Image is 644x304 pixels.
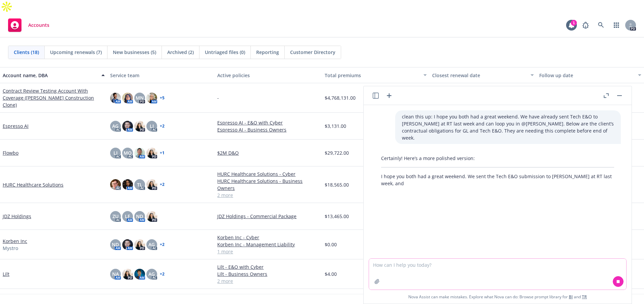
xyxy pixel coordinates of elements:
span: $13,465.00 [325,213,349,220]
img: photo [146,211,157,222]
a: Espresso AI [3,122,29,130]
a: JDZ Holdings [3,213,31,220]
a: $2M D&O [217,149,319,156]
img: photo [110,179,121,190]
a: Report a Bug [579,18,592,32]
a: + 2 [160,124,165,128]
a: 1 more [217,248,319,255]
img: photo [146,93,157,103]
a: Lilt - Business Owners [217,270,319,277]
a: Espresso AI - E&O with Cyber [217,119,319,126]
a: Flowbo [3,149,18,156]
span: New businesses (5) [113,49,156,56]
p: Certainly! Here’s a more polished version: [381,155,614,162]
button: Total premiums [322,67,429,83]
span: AG [148,270,155,277]
span: $18,565.00 [325,181,349,188]
a: BI [569,294,573,300]
span: NA [112,270,119,277]
span: Nova Assist can make mistakes. Explore what Nova can do: Browse prompt library for and [366,290,629,304]
span: $0.00 [325,241,337,248]
a: Korben Inc - Management Liability [217,241,319,248]
a: TR [582,294,587,300]
a: HURC Healthcare Solutions - Cyber [217,170,319,178]
a: 2 more [217,192,319,199]
a: + 1 [160,151,165,155]
img: photo [134,269,145,280]
span: Upcoming renewals (7) [50,49,102,56]
a: HURC Healthcare Solutions - Business Owners [217,178,319,192]
span: AG [148,241,155,248]
span: LI [113,149,118,156]
span: ND [112,241,119,248]
span: ZU [112,213,119,220]
a: + 2 [160,183,165,187]
span: - [217,94,219,101]
a: Espresso AI - Business Owners [217,126,319,133]
span: LF [125,213,130,220]
span: Reporting [256,49,279,56]
div: Total premiums [325,72,419,79]
div: Closest renewal date [432,72,527,79]
button: Service team [107,67,215,83]
span: ND [136,213,143,220]
img: photo [122,179,133,190]
img: photo [122,93,133,103]
a: Contract Review Testing Account With Coverage ([PERSON_NAME] Construction Clone) [3,87,105,108]
img: photo [134,121,145,132]
div: Account name, DBA [3,72,97,79]
a: Lilt [3,270,9,277]
a: + 2 [160,272,165,276]
span: MN [136,94,144,101]
a: + 2 [160,243,165,247]
span: Mystro [3,245,18,252]
a: JDZ Holdings - Commercial Package [217,213,319,220]
a: Switch app [610,18,623,32]
span: $29,722.00 [325,149,349,156]
span: AG [112,122,119,130]
a: HURC Healthcare Solutions [3,181,63,188]
img: photo [146,179,157,190]
img: photo [134,148,145,158]
div: Service team [110,72,212,79]
p: I hope you both had a great weekend. We sent the Tech E&O submission to [PERSON_NAME] at RT last ... [381,173,614,187]
button: Follow up date [537,67,644,83]
span: Customer Directory [290,49,335,56]
img: photo [146,148,157,158]
a: Accounts [5,16,52,35]
img: photo [110,93,121,103]
div: Active policies [217,72,319,79]
span: Clients (18) [14,49,39,56]
a: Search [594,18,608,32]
a: Korben Inc - Cyber [217,234,319,241]
span: MQ [124,149,132,156]
a: Korben Inc [3,238,27,245]
img: photo [122,269,133,280]
a: 2 more [217,277,319,285]
img: photo [122,121,133,132]
img: photo [122,239,133,250]
span: TL [137,181,142,188]
a: Lilt - E&O with Cyber [217,263,319,270]
img: photo [134,239,145,250]
div: Follow up date [539,72,634,79]
p: clean this up: I hope you both had a great weekend. We have already sent Tech E&O to [PERSON_NAME... [402,113,614,141]
div: 1 [571,20,577,26]
span: Archived (2) [167,49,194,56]
a: + 5 [160,96,165,100]
span: $4.00 [325,270,337,277]
button: Closest renewal date [429,67,537,83]
span: $3,131.00 [325,122,346,130]
span: Accounts [28,22,49,28]
span: Untriaged files (0) [205,49,245,56]
span: $4,768,131.00 [325,94,356,101]
button: Active policies [215,67,322,83]
span: LI [150,122,154,130]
